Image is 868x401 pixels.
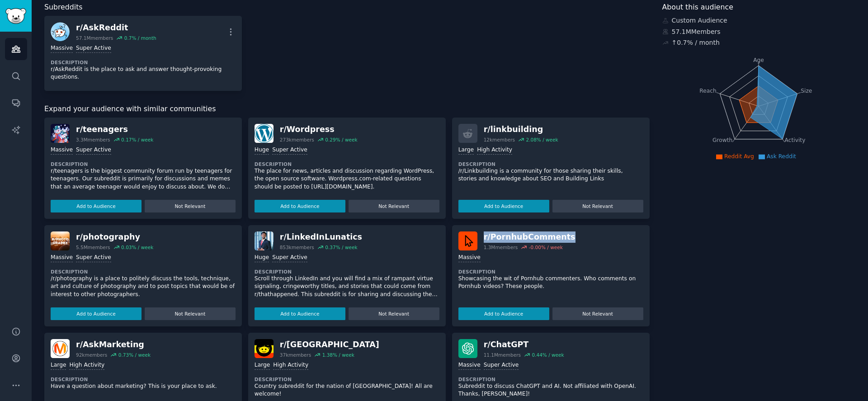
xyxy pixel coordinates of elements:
div: -0.00 % / week [529,244,563,250]
p: Scroll through LinkedIn and you will find a mix of rampant virtue signaling, cringeworthy titles,... [255,275,439,299]
dt: Description [51,376,236,382]
dt: Description [255,161,439,167]
button: Not Relevant [552,307,643,320]
span: Reddit Avg [724,153,754,160]
button: Not Relevant [349,200,439,212]
div: 2.08 % / week [526,137,558,143]
div: Super Active [76,254,111,262]
div: 0.29 % / week [325,137,357,143]
p: Have a question about marketing? This is your place to ask. [51,382,236,391]
p: Showcasing the wit of Pornhub commenters. Who comments on Pornhub videos? These people. [458,275,643,291]
a: AskRedditr/AskReddit57.1Mmembers0.7% / monthMassiveSuper ActiveDescriptionr/AskReddit is the plac... [44,16,242,91]
div: Massive [51,44,73,53]
div: 273k members [280,137,314,143]
div: Large [51,361,66,370]
img: Wordpress [255,124,274,143]
div: 0.44 % / week [532,352,564,358]
div: Super Active [272,146,307,155]
tspan: Reach [699,87,717,94]
div: 1.38 % / week [322,352,354,358]
div: r/ ChatGPT [484,339,564,350]
span: Ask Reddit [767,153,796,160]
div: 0.17 % / week [121,137,153,143]
p: Country subreddit for the nation of [GEOGRAPHIC_DATA]! All are welcome! [255,382,439,398]
div: 0.03 % / week [121,244,153,250]
span: Subreddits [44,2,83,13]
div: Massive [458,361,481,370]
div: Large [458,146,474,155]
div: High Activity [273,361,308,370]
button: Add to Audience [255,200,345,212]
p: /r/Linkbuilding is a community for those sharing their skills, stories and knowledge about SEO an... [458,167,643,183]
dt: Description [51,161,236,167]
div: Super Active [272,254,307,262]
p: Subreddit to discuss ChatGPT and AI. Not affiliated with OpenAI. Thanks, [PERSON_NAME]! [458,382,643,398]
button: Not Relevant [145,307,236,320]
img: Uganda [255,339,274,358]
button: Not Relevant [145,200,236,212]
div: Huge [255,254,269,262]
div: r/ photography [76,231,153,243]
div: 3.3M members [76,137,110,143]
div: r/ AskReddit [76,22,156,33]
dt: Description [255,269,439,275]
dt: Description [458,269,643,275]
div: 92k members [76,352,107,358]
tspan: Size [801,87,812,94]
dt: Description [255,376,439,382]
dt: Description [51,59,236,66]
img: AskMarketing [51,339,70,358]
div: Super Active [484,361,519,370]
p: The place for news, articles and discussion regarding WordPress, the open source software. Wordpr... [255,167,439,191]
div: 12k members [484,137,515,143]
div: r/ PornhubComments [484,231,576,243]
dt: Description [51,269,236,275]
img: AskReddit [51,22,70,41]
p: r/AskReddit is the place to ask and answer thought-provoking questions. [51,66,236,81]
div: High Activity [69,361,104,370]
div: 11.1M members [484,352,521,358]
p: /r/photography is a place to politely discuss the tools, technique, art and culture of photograph... [51,275,236,299]
img: LinkedInLunatics [255,231,274,250]
div: 37k members [280,352,311,358]
div: Custom Audience [662,16,856,25]
div: 5.5M members [76,244,110,250]
div: 57.1M members [76,35,113,41]
div: 0.73 % / week [118,352,151,358]
span: About this audience [662,2,733,13]
img: photography [51,231,70,250]
tspan: Growth [712,137,732,143]
div: ↑ 0.7 % / month [672,38,720,47]
img: teenagers [51,124,70,143]
div: 0.37 % / week [325,244,357,250]
img: ChatGPT [458,339,477,358]
button: Not Relevant [349,307,439,320]
div: 853k members [280,244,314,250]
dt: Description [458,376,643,382]
img: GummySearch logo [5,8,26,24]
button: Add to Audience [458,307,549,320]
div: r/ LinkedInLunatics [280,231,362,243]
div: r/ linkbuilding [484,124,558,135]
dt: Description [458,161,643,167]
button: Add to Audience [255,307,345,320]
button: Add to Audience [51,200,142,212]
img: PornhubComments [458,231,477,250]
button: Add to Audience [458,200,549,212]
div: r/ Wordpress [280,124,358,135]
div: 0.7 % / month [124,35,156,41]
div: Super Active [76,146,111,155]
tspan: Age [753,57,764,63]
div: r/ teenagers [76,124,153,135]
div: Massive [51,254,73,262]
div: Massive [458,254,481,262]
span: Expand your audience with similar communities [44,104,216,115]
div: 57.1M Members [662,27,856,37]
div: Large [255,361,270,370]
div: r/ AskMarketing [76,339,151,350]
div: Massive [51,146,73,155]
div: High Activity [477,146,512,155]
p: r/teenagers is the biggest community forum run by teenagers for teenagers. Our subreddit is prima... [51,167,236,191]
tspan: Activity [784,137,805,143]
button: Not Relevant [552,200,643,212]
